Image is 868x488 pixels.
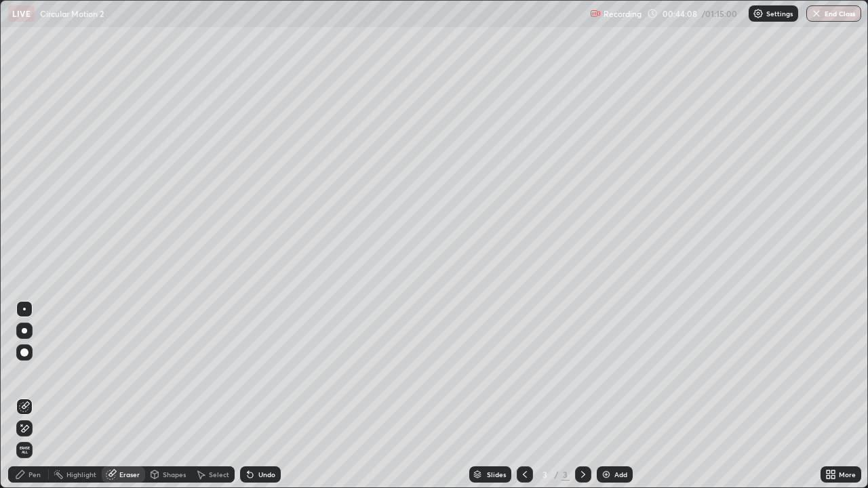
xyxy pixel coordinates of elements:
p: Circular Motion 2 [40,8,104,19]
div: Eraser [119,471,140,478]
div: 3 [561,468,570,481]
div: More [839,471,856,478]
div: 3 [538,470,552,479]
div: Slides [487,471,506,478]
img: add-slide-button [601,469,612,480]
div: / [555,470,559,479]
div: Shapes [163,471,186,478]
img: end-class-cross [811,8,822,19]
p: LIVE [12,8,31,19]
div: Add [614,471,627,478]
button: End Class [806,5,861,22]
div: Select [209,471,229,478]
span: Erase all [17,446,32,454]
img: class-settings-icons [753,8,764,19]
div: Highlight [66,471,96,478]
img: recording.375f2c34.svg [590,8,601,19]
div: Undo [258,471,275,478]
p: Settings [766,10,793,17]
div: Pen [28,471,41,478]
p: Recording [604,9,642,19]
